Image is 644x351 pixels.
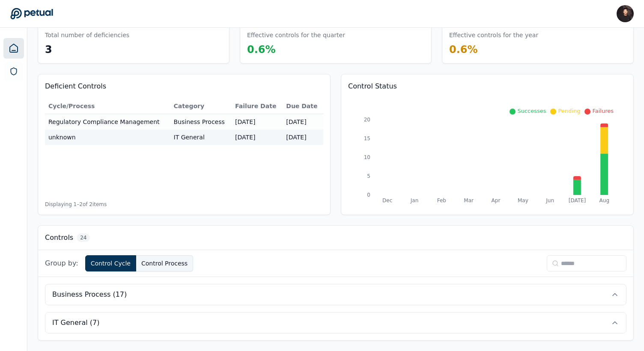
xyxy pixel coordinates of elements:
[367,192,370,198] tspan: 0
[45,98,170,114] th: Cycle/Process
[232,130,283,145] td: [DATE]
[617,5,634,22] img: James Lee
[77,233,90,242] span: 24
[569,198,586,204] tspan: [DATE]
[348,81,626,91] h3: Control Status
[45,44,52,56] span: 3
[464,198,474,204] tspan: Mar
[45,130,170,145] td: unknown
[367,173,370,179] tspan: 5
[45,31,129,39] h3: Total number of deficiencies
[437,198,446,204] tspan: Feb
[247,31,345,39] h3: Effective controls for the quarter
[52,318,99,328] span: IT General (7)
[283,130,323,145] td: [DATE]
[170,98,232,114] th: Category
[449,44,478,56] span: 0.6 %
[45,258,78,268] span: Group by:
[592,108,614,114] span: Failures
[492,198,501,204] tspan: Apr
[45,114,170,130] td: Regulatory Compliance Management
[85,255,136,271] button: Control Cycle
[364,136,370,142] tspan: 15
[3,38,24,59] a: Dashboard
[247,44,276,56] span: 0.6 %
[45,233,73,243] h3: Controls
[45,81,323,91] h3: Deficient Controls
[410,198,419,204] tspan: Jan
[364,117,370,123] tspan: 20
[449,31,538,39] h3: Effective controls for the year
[364,154,370,160] tspan: 10
[45,201,107,208] span: Displaying 1– 2 of 2 items
[517,108,546,114] span: Successes
[283,114,323,130] td: [DATE]
[558,108,580,114] span: Pending
[546,198,554,204] tspan: Jun
[382,198,392,204] tspan: Dec
[45,284,626,305] button: Business Process (17)
[232,114,283,130] td: [DATE]
[52,289,127,300] span: Business Process (17)
[136,255,193,271] button: Control Process
[170,130,232,145] td: IT General
[10,8,53,20] a: Go to Dashboard
[170,114,232,130] td: Business Process
[518,198,528,204] tspan: May
[45,313,626,333] button: IT General (7)
[232,98,283,114] th: Failure Date
[283,98,323,114] th: Due Date
[599,198,609,204] tspan: Aug
[4,62,23,81] a: SOC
